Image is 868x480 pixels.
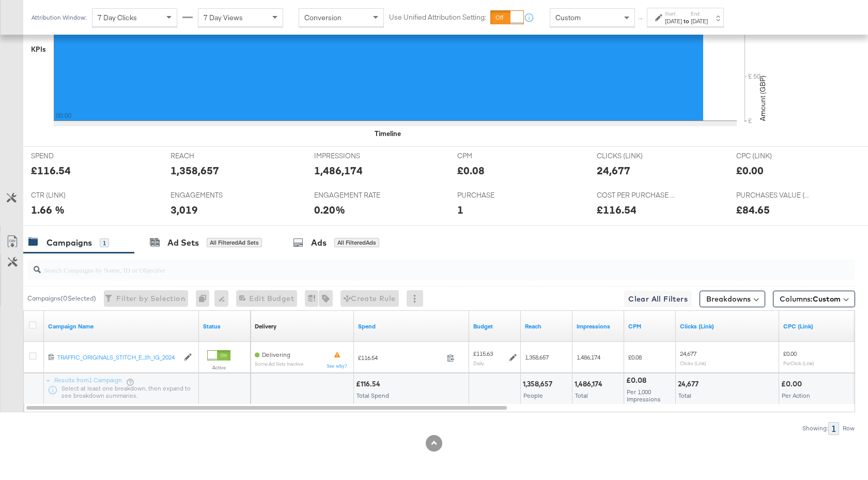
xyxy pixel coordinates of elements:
[311,237,327,249] div: Ads
[262,351,290,358] span: Delivering
[389,12,486,22] label: Use Unified Attribution Setting:
[31,190,109,200] span: CTR (LINK)
[758,76,767,121] text: Amount (GBP)
[628,353,642,361] span: £0.08
[736,163,764,178] div: £0.00
[678,379,702,389] div: 24,677
[356,379,383,389] div: £116.54
[358,322,465,331] a: The total amount spent to date.
[314,202,345,217] div: 0.20%
[47,237,92,249] div: Campaigns
[196,290,214,307] div: 0
[255,322,276,331] div: Delivery
[773,291,855,307] button: Columns:Custom
[783,360,814,366] sub: Per Click (Link)
[31,151,109,161] span: SPEND
[304,13,342,22] span: Conversion
[626,376,649,385] div: £0.08
[525,322,568,331] a: The number of people your ad was served to.
[41,256,780,276] input: Search Campaigns by Name, ID or Objective
[314,151,392,161] span: IMPRESSIONS
[100,238,109,248] div: 1
[171,163,219,178] div: 1,358,657
[358,354,443,362] span: £116.54
[27,294,96,303] div: Campaigns ( 0 Selected)
[736,151,814,161] span: CPC (LINK)
[357,392,389,399] span: Total Spend
[736,190,814,200] span: PURCHASES VALUE (WEBSITE EVENTS)
[780,294,841,304] span: Columns:
[255,322,276,331] a: Reflects the ability of your Ad Campaign to achieve delivery based on ad states, schedule and bud...
[31,163,71,178] div: £116.54
[627,388,661,403] span: Per 1,000 Impressions
[457,151,535,161] span: CPM
[525,353,549,361] span: 1,358,657
[828,422,839,435] div: 1
[597,163,630,178] div: 24,677
[171,202,198,217] div: 3,019
[842,425,855,432] div: Row
[171,151,248,161] span: REACH
[203,322,246,331] a: Shows the current state of your Ad Campaign.
[171,190,248,200] span: ENGAGEMENTS
[700,291,765,307] button: Breakdowns
[665,10,682,17] label: Start:
[802,425,828,432] div: Showing:
[813,294,841,304] span: Custom
[577,322,620,331] a: The number of times your ad was served. On mobile apps an ad is counted as served the first time ...
[31,202,65,217] div: 1.66 %
[597,190,674,200] span: COST PER PURCHASE (WEBSITE EVENTS)
[680,360,706,366] sub: Clicks (Link)
[577,353,600,361] span: 1,486,174
[314,190,392,200] span: ENGAGEMENT RATE
[457,163,485,178] div: £0.08
[682,17,691,25] strong: to
[523,379,555,389] div: 1,358,657
[680,350,696,357] span: 24,677
[665,17,682,25] div: [DATE]
[555,13,581,22] span: Custom
[57,353,179,362] a: TRAFFIC_ORIGINALS_STITCH_E...th_IG_2024
[457,190,535,200] span: PURCHASE
[98,13,137,22] span: 7 Day Clicks
[31,44,46,54] div: KPIs
[473,360,484,366] sub: Daily
[736,202,770,217] div: £84.65
[691,10,708,17] label: End:
[575,379,606,389] div: 1,486,174
[48,322,195,331] a: Your campaign name.
[457,202,463,217] div: 1
[575,392,588,399] span: Total
[207,238,262,247] div: All Filtered Ad Sets
[314,163,363,178] div: 1,486,174
[523,392,543,399] span: People
[628,322,672,331] a: The average cost you've paid to have 1,000 impressions of your ad.
[782,392,810,399] span: Per Action
[678,392,691,399] span: Total
[783,350,797,357] span: £0.00
[375,129,401,139] div: Timeline
[597,151,674,161] span: CLICKS (LINK)
[204,13,243,22] span: 7 Day Views
[473,350,493,358] div: £115.63
[624,291,692,307] button: Clear All Filters
[691,17,708,25] div: [DATE]
[207,364,230,371] label: Active
[167,237,199,249] div: Ad Sets
[597,202,637,217] div: £116.54
[628,293,688,306] span: Clear All Filters
[680,322,775,331] a: The number of clicks on links appearing on your ad or Page that direct people to your sites off F...
[255,361,303,367] sub: Some Ad Sets Inactive
[473,322,517,331] a: The maximum amount you're willing to spend on your ads, on average each day or over the lifetime ...
[781,379,805,389] div: £0.00
[636,18,646,21] span: ↑
[31,14,87,21] div: Attribution Window:
[334,238,379,247] div: All Filtered Ads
